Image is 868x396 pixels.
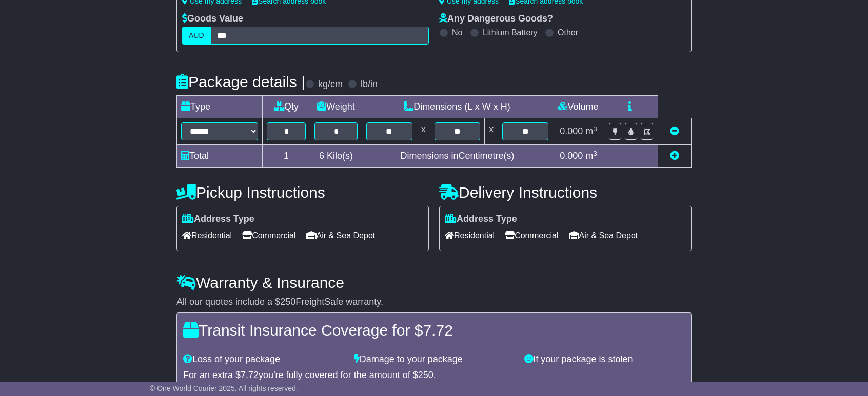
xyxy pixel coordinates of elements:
h4: Warranty & Insurance [176,274,692,291]
span: 250 [280,297,295,307]
span: m [585,126,597,136]
span: © One World Courier 2025. All rights reserved. [150,384,298,392]
span: Residential [182,227,232,243]
h4: Package details | [176,73,305,90]
span: 0.000 [560,126,583,136]
label: lb/in [361,79,378,90]
div: If your package is stolen [519,354,690,365]
h4: Transit Insurance Coverage for $ [183,322,685,339]
td: Total [177,145,263,168]
td: x [417,118,430,145]
td: Qty [263,96,310,118]
td: Weight [310,96,362,118]
sup: 3 [593,125,597,133]
label: AUD [182,27,211,45]
td: Dimensions in Centimetre(s) [362,145,553,168]
label: Lithium Battery [483,28,538,37]
label: Other [558,28,578,37]
div: All our quotes include a $ FreightSafe warranty. [176,297,692,308]
sup: 3 [593,150,597,157]
label: Any Dangerous Goods? [439,13,553,25]
span: Commercial [505,227,558,243]
td: Kilo(s) [310,145,362,168]
td: x [485,118,498,145]
h4: Delivery Instructions [439,184,692,201]
label: Goods Value [182,13,243,25]
span: Air & Sea Depot [306,227,376,243]
span: Residential [445,227,495,243]
span: 7.72 [423,322,452,339]
h4: Pickup Instructions [176,184,429,201]
span: Commercial [242,227,295,243]
span: Air & Sea Depot [569,227,638,243]
td: Dimensions (L x W x H) [362,96,553,118]
div: For an extra $ you're fully covered for the amount of $ . [183,370,685,381]
span: 6 [319,151,324,161]
span: m [585,151,597,161]
td: Volume [553,96,604,118]
label: kg/cm [318,79,343,90]
label: Address Type [182,214,254,225]
div: Loss of your package [178,354,349,365]
span: 7.72 [241,370,259,380]
td: Type [177,96,263,118]
a: Add new item [670,151,679,161]
td: 1 [263,145,310,168]
a: Remove this item [670,126,679,136]
div: Damage to your package [349,354,520,365]
label: No [452,28,462,37]
span: 0.000 [560,151,583,161]
label: Address Type [445,214,517,225]
span: 250 [418,370,433,380]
